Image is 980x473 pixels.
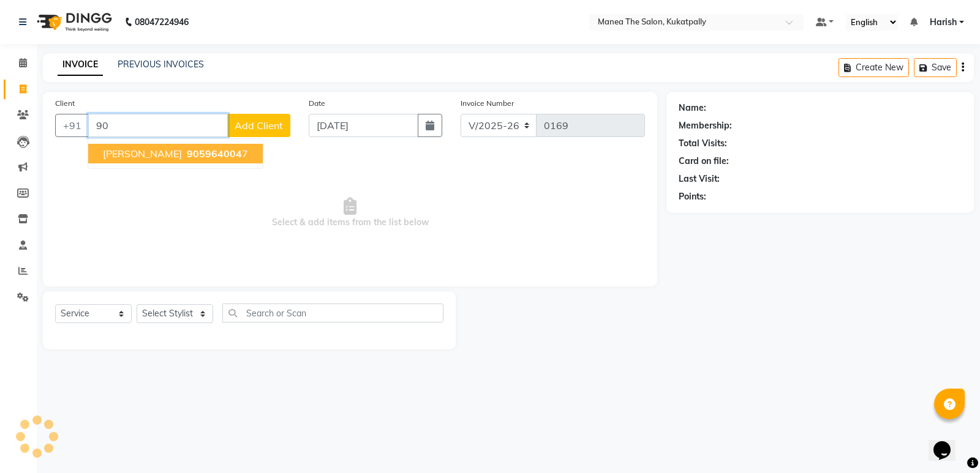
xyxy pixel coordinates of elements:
label: Client [55,98,75,109]
span: [PERSON_NAME] [103,147,182,160]
button: Save [914,58,957,77]
div: Name: [679,102,706,114]
div: Card on file: [679,155,729,168]
span: Select & add items from the list below [55,152,645,274]
span: Harish [930,16,957,29]
div: Last Visit: [679,173,720,185]
button: Create New [839,58,909,77]
label: Invoice Number [461,98,514,109]
img: logo [31,5,115,39]
ngb-highlight: 7 [184,147,248,160]
span: 905964004 [187,147,242,160]
input: Search by Name/Mobile/Email/Code [88,114,228,137]
input: Search or Scan [222,304,443,322]
a: INVOICE [58,54,103,76]
div: Total Visits: [679,137,727,150]
span: Add Client [235,119,283,132]
div: Membership: [679,119,732,132]
button: +91 [55,114,89,137]
div: Points: [679,190,706,203]
a: PREVIOUS INVOICES [118,59,204,70]
b: 08047224946 [135,5,189,39]
label: Date [309,98,325,109]
button: Add Client [227,114,290,137]
iframe: chat widget [929,424,968,461]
